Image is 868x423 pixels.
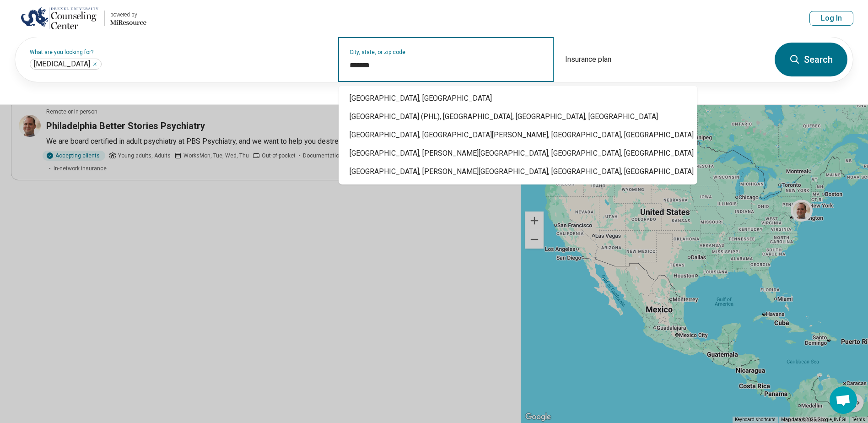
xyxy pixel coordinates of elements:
[34,60,90,69] span: [MEDICAL_DATA]
[339,89,697,108] div: [GEOGRAPHIC_DATA], [GEOGRAPHIC_DATA]
[92,61,97,67] button: Medication Management
[339,108,697,126] div: [GEOGRAPHIC_DATA] (PHL), [GEOGRAPHIC_DATA], [GEOGRAPHIC_DATA], [GEOGRAPHIC_DATA]
[110,11,146,19] div: powered by
[775,43,847,76] button: Search
[30,49,327,55] label: What are you looking for?
[830,386,857,414] div: Open chat
[21,7,99,29] img: Drexel University
[339,86,697,184] div: Suggestions
[30,59,102,70] div: Medication Management
[339,163,697,181] div: [GEOGRAPHIC_DATA], [PERSON_NAME][GEOGRAPHIC_DATA], [GEOGRAPHIC_DATA], [GEOGRAPHIC_DATA]
[339,126,697,144] div: [GEOGRAPHIC_DATA], [GEOGRAPHIC_DATA][PERSON_NAME], [GEOGRAPHIC_DATA], [GEOGRAPHIC_DATA]
[809,11,853,26] button: Log In
[339,144,697,163] div: [GEOGRAPHIC_DATA], [PERSON_NAME][GEOGRAPHIC_DATA], [GEOGRAPHIC_DATA], [GEOGRAPHIC_DATA]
